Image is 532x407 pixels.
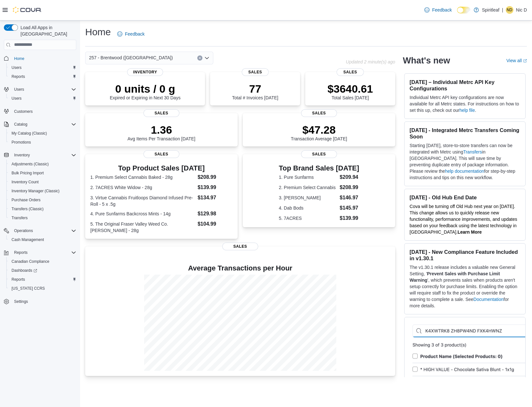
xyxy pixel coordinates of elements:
[9,129,50,137] a: My Catalog (Classic)
[14,109,33,114] span: Customers
[9,236,46,244] a: Cash Management
[279,174,337,180] dt: 1. Pure Sunfarms
[127,68,163,76] span: Inventory
[506,58,527,63] a: View allExternal link
[198,210,233,218] dd: $129.98
[9,276,76,283] span: Reports
[90,264,390,272] h4: Average Transactions per Hour
[9,214,30,222] a: Transfers
[127,123,195,136] p: 1.36
[457,229,481,235] a: Learn More
[1,54,79,63] button: Home
[12,249,76,256] span: Reports
[1,248,79,257] button: Reports
[463,149,482,154] a: Transfers
[85,26,111,38] h1: Home
[90,164,233,172] h3: Top Product Sales [DATE]
[12,197,41,203] span: Purchase Orders
[12,107,76,115] span: Customers
[1,120,79,129] button: Catalog
[410,127,520,140] h3: [DATE] - Integrated Metrc Transfers Coming Soon
[12,120,30,128] button: Catalog
[90,221,195,234] dt: 5. The Original Fraser Valley Weed Co. [PERSON_NAME] - 28g
[9,64,76,71] span: Users
[340,194,359,202] dd: $146.97
[340,204,359,212] dd: $145.97
[197,55,202,61] button: Clear input
[110,82,181,95] p: 0 units / 0 g
[143,109,179,117] span: Sales
[9,205,46,213] a: Transfers (Classic)
[9,160,76,168] span: Adjustments (Classic)
[6,94,79,103] button: Users
[14,87,24,92] span: Users
[12,188,60,194] span: Inventory Manager (Classic)
[127,123,195,141] div: Avg Items Per Transaction [DATE]
[6,187,79,195] button: Inventory Manager (Classic)
[12,86,76,93] span: Users
[1,226,79,235] button: Operations
[9,285,47,292] a: [US_STATE] CCRS
[12,298,30,305] a: Settings
[14,228,33,233] span: Operations
[9,258,76,265] span: Canadian Compliance
[279,195,337,201] dt: 3. [PERSON_NAME]
[9,214,76,222] span: Transfers
[523,59,527,63] svg: External link
[410,271,500,283] strong: Prevent Sales with Purchase Limit Warning
[9,236,76,244] span: Cash Management
[198,173,233,181] dd: $208.99
[1,297,79,306] button: Settings
[340,184,359,191] dd: $208.99
[9,129,76,137] span: My Catalog (Classic)
[12,259,49,264] span: Canadian Compliance
[9,95,76,102] span: Users
[279,205,337,211] dt: 4. Dab Bods
[110,82,181,100] div: Expired or Expiring in Next 30 Days
[6,129,79,138] button: My Catalog (Classic)
[143,150,179,158] span: Sales
[14,153,30,158] span: Inventory
[12,86,27,93] button: Users
[12,227,76,235] span: Operations
[6,178,79,187] button: Inventory Count
[410,142,520,181] p: Starting [DATE], store-to-store transfers can now be integrated with Metrc using in [GEOGRAPHIC_D...
[291,123,347,136] p: $47.28
[14,122,27,127] span: Catalog
[460,108,475,113] a: help file
[6,204,79,213] button: Transfers (Classic)
[410,264,520,309] p: The v1.30.1 release includes a valuable new General Setting, ' ', which prevents sales when produ...
[457,7,471,13] input: Dark Mode
[9,160,51,168] a: Adjustments (Classic)
[9,187,62,195] a: Inventory Manager (Classic)
[12,170,44,176] span: Bulk Pricing Import
[204,55,209,61] button: Open list of options
[9,169,46,177] a: Bulk Pricing Import
[12,162,49,167] span: Adjustments (Classic)
[502,6,503,14] p: |
[12,108,35,115] a: Customers
[6,160,79,169] button: Adjustments (Classic)
[90,174,195,180] dt: 1. Premium Select Cannabis Baked - 28g
[9,187,76,195] span: Inventory Manager (Classic)
[12,206,44,212] span: Transfers (Classic)
[6,213,79,222] button: Transfers
[6,63,79,72] button: Users
[9,258,52,265] a: Canadian Compliance
[90,211,195,217] dt: 4. Pure Sunfarms Backcross Mints - 14g
[12,249,30,256] button: Reports
[9,138,76,146] span: Promotions
[18,24,76,37] span: Load All Apps in [GEOGRAPHIC_DATA]
[14,250,28,255] span: Reports
[9,196,43,204] a: Purchase Orders
[12,227,36,235] button: Operations
[507,6,512,14] span: ND
[12,55,27,62] a: Home
[12,151,32,159] button: Inventory
[12,65,21,70] span: Users
[12,179,39,185] span: Inventory Count
[410,79,520,92] h3: [DATE] – Individual Metrc API Key Configurations
[12,268,37,273] span: Dashboards
[12,286,45,291] span: [US_STATE] CCRS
